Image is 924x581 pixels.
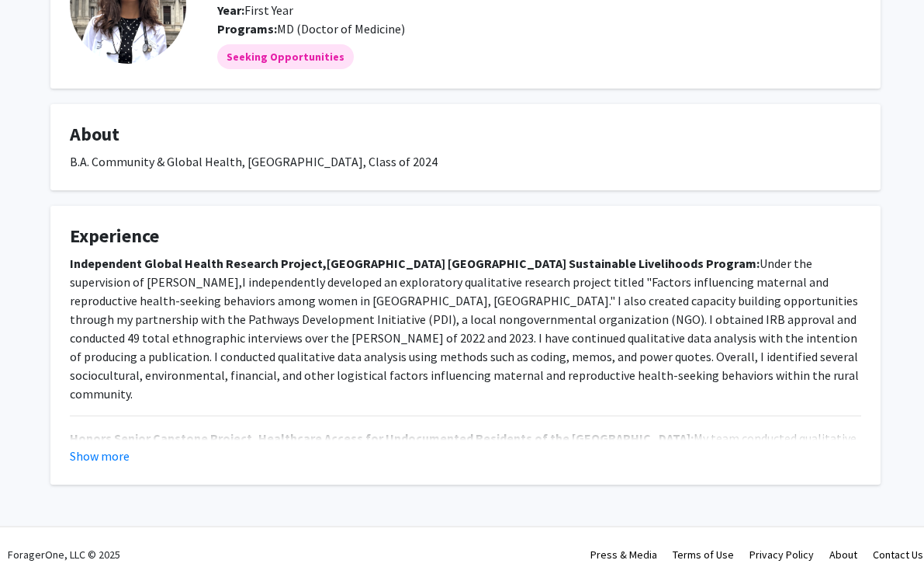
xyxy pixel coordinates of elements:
span: MD (Doctor of Medicine) [277,21,405,37]
strong: [GEOGRAPHIC_DATA] [GEOGRAPHIC_DATA] Sustainable Livelihoods Program: [327,256,760,271]
h4: Experience [70,225,861,248]
span: Under the supervision of [PERSON_NAME], [70,256,812,290]
a: Press & Media [590,548,657,562]
button: Show more [70,447,130,465]
div: B.A. Community & Global Health, [GEOGRAPHIC_DATA], Class of 2024 [70,152,861,171]
b: Programs: [217,21,277,37]
iframe: Chat [12,511,66,569]
b: Year: [217,2,244,18]
strong: Honors Senior Capstone Project, Healthcare Access for Undocumented Residents of the [GEOGRAPHIC_D... [70,430,694,446]
span: I independently developed an exploratory qualitative research project titled "Factors influencing... [70,274,859,402]
h4: About [70,124,861,146]
span: First Year [217,2,293,18]
a: Contact Us [873,548,923,562]
a: Privacy Policy [749,548,814,562]
strong: Independent Global Health Research Project, [70,256,327,271]
mat-chip: Seeking Opportunities [217,44,354,69]
a: Terms of Use [673,548,734,562]
a: About [829,548,857,562]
